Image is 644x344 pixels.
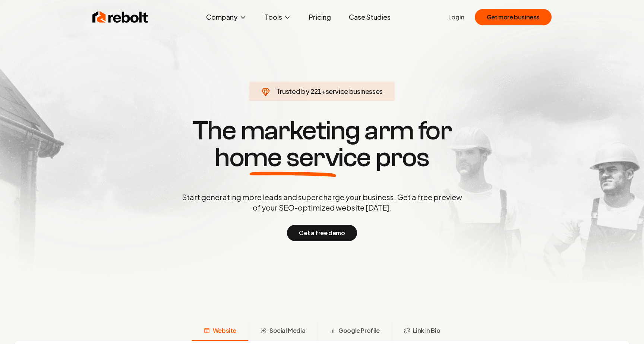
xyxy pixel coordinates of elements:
[338,326,379,335] span: Google Profile
[248,322,317,341] button: Social Media
[200,10,253,25] button: Company
[413,326,441,335] span: Link in Bio
[180,192,464,213] p: Start generating more leads and supercharge your business. Get a free preview of your SEO-optimiz...
[317,322,391,341] button: Google Profile
[92,10,148,25] img: Rebolt Logo
[287,225,357,241] button: Get a free demo
[303,10,337,25] a: Pricing
[475,9,552,25] button: Get more business
[213,326,236,335] span: Website
[326,87,383,95] span: service businesses
[192,322,248,341] button: Website
[276,87,309,95] span: Trusted by
[259,10,297,25] button: Tools
[215,144,371,171] span: home service
[143,117,501,171] h1: The marketing arm for pros
[448,13,464,22] a: Login
[310,86,322,97] span: 221
[392,322,452,341] button: Link in Bio
[269,326,305,335] span: Social Media
[322,87,326,95] span: +
[343,10,397,25] a: Case Studies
